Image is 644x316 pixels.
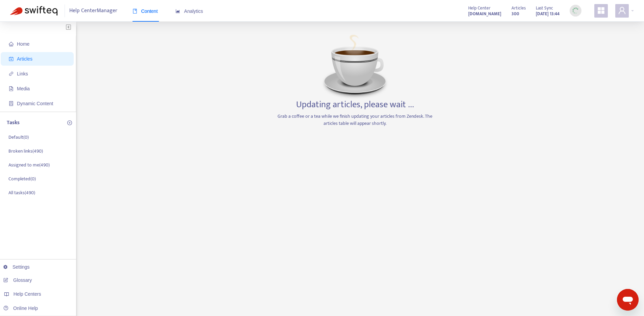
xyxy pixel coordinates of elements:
p: Grab a coffee or a tea while we finish updating your articles from Zendesk. The articles table wi... [276,113,434,127]
a: Glossary [3,277,32,283]
span: appstore [597,6,605,15]
iframe: Button to launch messaging window [617,289,639,311]
img: sync_loading.0b5143dde30e3a21642e.gif [571,6,580,15]
h3: Updating articles, please wait ... [296,99,414,110]
span: Analytics [175,8,203,14]
span: link [9,71,14,76]
span: plus-circle [67,120,72,125]
span: home [9,42,14,46]
span: user [618,6,626,15]
span: Articles [511,4,526,12]
span: Dynamic Content [17,101,53,106]
span: Content [133,8,158,14]
img: Swifteq [10,6,57,16]
a: [DOMAIN_NAME] [468,10,501,18]
span: Home [17,41,29,47]
p: All tasks ( 490 ) [8,189,35,196]
a: Online Help [3,306,38,311]
span: file-image [9,86,14,91]
p: Broken links ( 490 ) [8,148,43,155]
span: container [9,101,14,106]
a: Settings [3,264,30,270]
img: Coffee image [321,32,389,99]
strong: 300 [511,10,519,18]
p: Assigned to me ( 490 ) [8,161,50,168]
strong: [DOMAIN_NAME] [468,10,501,18]
span: account-book [9,57,14,61]
span: area-chart [175,9,180,14]
span: Help Center [468,4,491,12]
span: Last Sync [536,4,553,12]
p: Default ( 0 ) [8,134,29,141]
span: Help Center Manager [69,4,117,17]
span: Links [17,71,28,76]
strong: [DATE] 13:44 [536,10,559,18]
span: Media [17,86,30,91]
span: Articles [17,56,32,62]
span: book [133,9,137,14]
p: Tasks [7,119,20,127]
p: Completed ( 0 ) [8,175,36,182]
span: Help Centers [14,291,41,297]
